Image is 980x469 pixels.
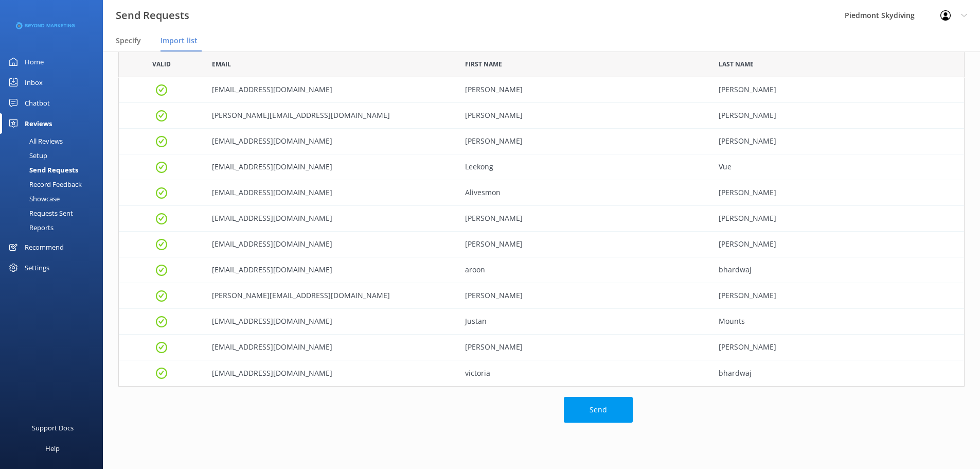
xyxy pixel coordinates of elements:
div: Yang [711,180,964,206]
div: khern1020@gmail.com [204,206,457,232]
div: Requests Sent [6,206,73,220]
span: Specify [116,36,141,46]
div: Honaker [711,232,964,257]
a: Send Requests [6,163,103,177]
span: Import list [161,36,198,46]
div: justan_mounts@yahoo.com [204,309,457,335]
div: tylerdavantmalphrus@gmail.com [204,335,457,360]
div: Setup [6,148,47,163]
a: All Reviews [6,134,103,148]
div: Alivesmon [457,180,710,206]
div: aroon [457,257,710,283]
div: Michael [457,77,710,103]
div: Alivesmon93@msn.com [204,180,457,206]
div: bhardwaj [711,360,964,386]
div: Jessie [457,232,710,257]
div: Showcase [6,192,60,206]
div: Christopher [457,283,710,309]
a: Showcase [6,192,103,206]
div: Kevin [457,206,710,232]
div: Tyler [457,335,710,360]
div: Send Requests [6,163,78,177]
div: clarissamarie82@icloud.com [204,129,457,154]
div: Malphrus [711,335,964,360]
div: All Reviews [6,134,63,148]
div: Mounts [711,309,964,335]
div: Leekong [457,154,710,180]
div: Clarissa [457,129,710,154]
div: mefs62@gmail.com [204,77,457,103]
div: Farrell [711,77,964,103]
div: tcbhardwaj001@gmail.com [204,257,457,283]
div: StanleY [711,103,964,129]
div: Vue [711,154,964,180]
div: Maney [711,283,964,309]
div: christopher_maney@yahoo.com [204,283,457,309]
div: victoria [457,360,710,386]
a: Reports [6,220,103,235]
div: Help [45,438,60,459]
div: Record Feedback [6,177,82,192]
div: Inbox [25,72,43,93]
div: vueleekong@gmail.com [204,154,457,180]
div: Chatbot [25,93,50,113]
div: Hernandez [711,206,964,232]
div: Recommend [25,237,64,257]
h3: Send Requests [116,7,189,24]
div: victoriabhardwaj1@gmail.com [204,360,457,386]
a: Requests Sent [6,206,103,220]
div: Justan [457,309,710,335]
div: grid [118,77,965,386]
div: Settings [25,257,49,278]
img: 3-1676954853.png [15,22,75,30]
div: Home [25,51,44,72]
div: lucymarie.js@gmail.com [204,103,457,129]
div: honakerj07@gmail.com [204,232,457,257]
div: Reports [6,220,54,235]
div: bhardwaj [711,257,964,283]
div: Support Docs [32,418,74,438]
div: Farr [711,129,964,154]
a: Record Feedback [6,177,103,192]
div: Reviews [25,113,52,134]
span: Last Name [719,59,754,69]
span: Valid [152,59,171,69]
div: Joshua [457,103,710,129]
span: First Name [465,59,502,69]
a: Setup [6,148,103,163]
button: Send [564,397,633,423]
span: Email [212,59,231,69]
